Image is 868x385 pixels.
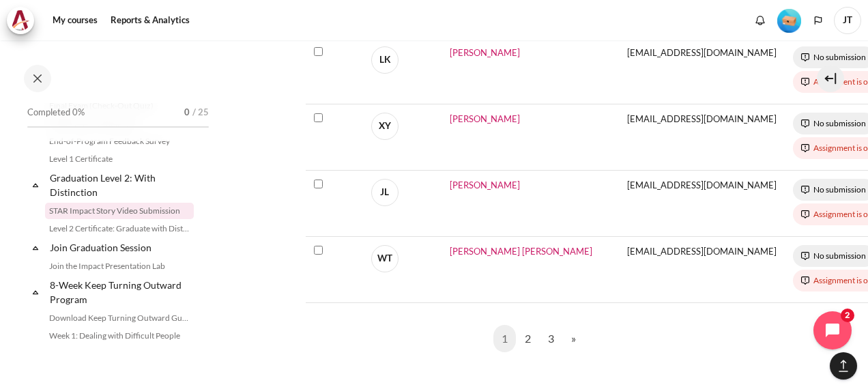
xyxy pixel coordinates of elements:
a: Level 2 Certificate: Graduate with Distinction [45,220,194,237]
a: WT [371,245,404,272]
img: Level #1 [777,9,801,33]
span: 0 [184,106,190,119]
span: LK [371,46,399,74]
img: Architeck [11,10,30,31]
a: 1 [493,325,516,352]
a: [PERSON_NAME] [PERSON_NAME] [450,246,592,257]
a: Completed 0% 0 / 25 [27,103,209,141]
span: / 25 [192,106,209,119]
a: End-of-Program Feedback Survey [45,133,194,149]
td: [EMAIL_ADDRESS][DOMAIN_NAME] [619,38,785,104]
a: Week 1: Dealing with Difficult People [45,328,194,344]
a: User menu [834,7,861,34]
a: [PERSON_NAME] [450,47,520,58]
a: LK [371,46,404,74]
a: Level #1 [772,8,807,33]
span: Completed 0% [27,106,85,119]
a: 2 [517,325,539,352]
a: XY [371,113,404,140]
td: [EMAIL_ADDRESS][DOMAIN_NAME] [619,236,785,302]
a: Join Graduation Session [48,238,194,257]
div: Level #1 [777,8,801,33]
a: Download Keep Turning Outward Guide [45,310,194,326]
div: Show notification window with no new notifications [750,10,770,31]
a: My courses [48,7,102,34]
span: Collapse [29,285,42,299]
a: Next page [563,325,584,352]
a: Join the Impact Presentation Lab [45,258,194,274]
span: XY [371,113,399,140]
a: 3 [540,325,562,352]
a: [PERSON_NAME] [450,180,520,190]
a: JL [371,179,404,206]
a: Week 2: Results Over Image [45,345,194,362]
span: Collapse [29,178,42,192]
span: JT [834,7,861,34]
button: [[backtotopbutton]] [830,352,857,380]
button: Languages [808,10,828,31]
td: [EMAIL_ADDRESS][DOMAIN_NAME] [619,104,785,170]
a: Level 1 Certificate [45,151,194,167]
a: [PERSON_NAME] [450,113,520,124]
span: JL [371,179,399,206]
a: Reports & Analytics [106,7,194,34]
a: Architeck Architeck [7,7,41,34]
td: [EMAIL_ADDRESS][DOMAIN_NAME] [619,170,785,236]
a: 8-Week Keep Turning Outward Program [48,276,194,309]
span: Collapse [29,241,42,255]
a: Graduation Level 2: With Distinction [48,169,194,201]
nav: Page [306,314,771,363]
span: » [571,330,576,347]
span: WT [371,245,399,272]
a: STAR Impact Story Video Submission [45,203,194,219]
